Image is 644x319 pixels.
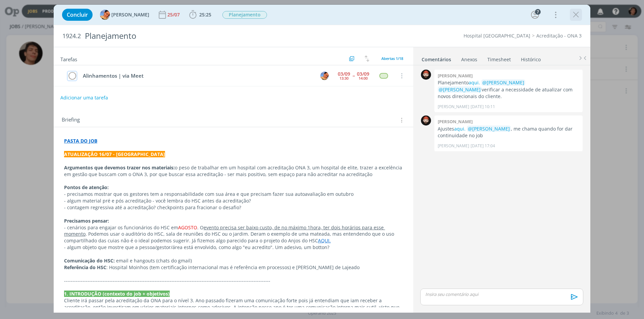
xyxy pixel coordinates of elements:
[64,257,115,264] strong: Comunicação do HSC:
[64,224,403,244] p: - cenários para engajar os funcionários do HSC em . O . Podemos usar o auditório do HSC, sala de ...
[487,53,511,63] a: Timesheet
[421,115,431,126] img: W
[365,56,369,62] img: arrow-down-up.svg
[64,197,403,204] p: - algum material pré e pós acreditação - você lembra do HSC antes da acreditação?
[438,143,469,149] p: [PERSON_NAME]
[64,164,175,171] strong: Argumentos que devemos trazer nos materiais:
[353,73,355,78] span: --
[64,151,165,157] strong: ATUALIZAÇÃO 16/07 - [GEOGRAPHIC_DATA]
[111,12,149,17] span: [PERSON_NAME]
[521,53,541,63] a: Histórico
[357,72,369,76] div: 03/09
[60,55,77,63] span: Tarefas
[339,76,348,80] div: 13:30
[167,12,181,17] div: 25/07
[100,10,149,20] button: L[PERSON_NAME]
[64,277,270,284] span: -------------------------------------------------------------------------------------------------...
[64,218,109,224] strong: Precisamos pensar:
[464,32,530,39] a: Hospital [GEOGRAPHIC_DATA]
[439,86,481,93] span: @[PERSON_NAME]
[482,79,524,86] span: @[PERSON_NAME]
[62,116,80,125] span: Briefing
[64,191,403,197] p: - precisamos mostrar que os gestores tem a responsabilidade com sua área e que precisam fazer sua...
[222,11,267,19] button: Planejamento
[318,237,331,244] a: AQUI.
[222,11,267,19] span: Planejamento
[338,72,350,76] div: 03/09
[438,73,473,79] b: [PERSON_NAME]
[381,56,403,61] span: Abertas 1/18
[187,9,213,20] button: 25:25
[438,126,579,139] p: Ajustes , me chama quando for dar continuidade no job
[421,53,451,63] a: Comentários
[468,126,510,132] span: @[PERSON_NAME]
[438,79,579,100] p: Planejamento verificar a necessidade de atualizar com novos direcionais do cliente.
[178,224,197,231] span: AGOSTO
[64,164,403,178] p: o peso de trabalhar em um hospital com acreditação ONA 3, um hospital de elite, trazer a excelênc...
[64,184,109,190] strong: Pontos de atenção:
[80,72,314,80] div: Alinhamentos | via Meet
[535,9,541,15] div: 7
[62,9,93,21] button: Concluir
[421,70,431,80] img: W
[530,9,540,20] button: 7
[319,71,329,81] button: L
[359,76,368,80] div: 14:00
[461,56,477,63] div: Anexos
[64,264,106,270] strong: Referência do HSC
[320,72,329,80] img: L
[54,5,590,313] div: dialog
[471,104,495,110] span: [DATE] 10:11
[82,28,363,44] div: Planejamento
[469,79,480,86] a: aqui.
[67,12,88,17] span: Concluir
[536,32,582,39] a: Acreditação - ONA 3
[64,138,97,144] a: PASTA DO JOB
[116,257,192,264] span: email e hangouts (chats do gmail)
[64,224,385,237] u: evento precisa ser baixo custo, de no máximo 1hora, ter dois horários para esse momento
[64,244,403,251] p: - algum objeto que mostre que a pessoa/gestor/área está envolvido, como algo "eu acredito". Um ad...
[60,92,108,104] button: Adicionar uma tarefa
[454,126,466,132] a: aqui.
[64,204,403,211] p: - contagem regressiva até a acreditação? checkpoints para fracionar o desafio?
[199,11,211,18] span: 25:25
[100,10,110,20] img: L
[438,118,473,125] b: [PERSON_NAME]
[471,143,495,149] span: [DATE] 17:04
[438,104,469,110] p: [PERSON_NAME]
[64,291,170,297] strong: 1. INTRODUÇÃO (contexto do job + objetivos)
[106,264,360,270] span: : Hospital Moinhos (tem certificação internacional mas é referência em processos) e [PERSON_NAME]...
[62,32,81,40] span: 1924.2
